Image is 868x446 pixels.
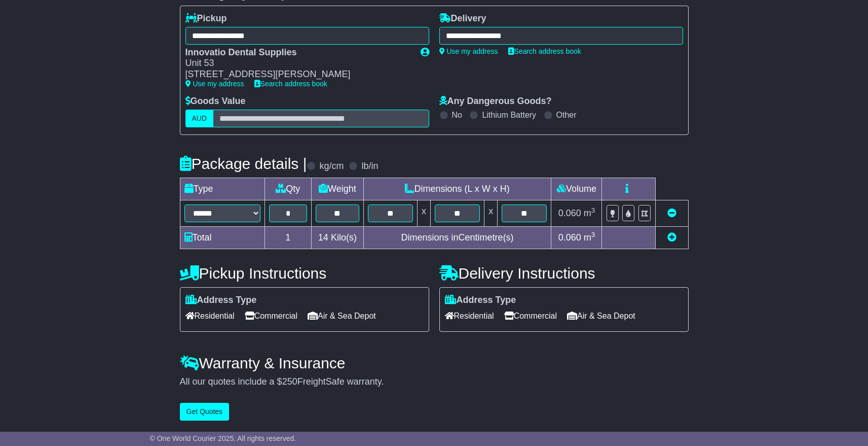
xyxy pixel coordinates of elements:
td: Dimensions (L x W x H) [363,178,551,200]
a: Use my address [185,80,244,88]
span: Residential [185,308,235,324]
label: Goods Value [185,96,246,107]
span: Air & Sea Depot [308,308,376,324]
span: m [584,232,595,243]
td: Dimensions in Centimetre(s) [363,226,551,249]
a: Use my address [439,47,498,55]
div: Unit 53 [185,58,410,69]
label: Address Type [185,295,257,306]
div: Innovatio Dental Supplies [185,47,410,58]
label: Any Dangerous Goods? [439,96,552,107]
td: 1 [265,226,312,249]
button: Get Quotes [180,403,230,421]
span: 0.060 [558,232,581,243]
td: Kilo(s) [312,226,364,249]
td: Qty [265,178,312,200]
td: Volume [551,178,602,200]
span: Commercial [245,308,297,324]
span: m [584,208,595,218]
div: [STREET_ADDRESS][PERSON_NAME] [185,69,410,80]
label: lb/in [361,161,378,172]
span: 14 [318,232,328,243]
a: Search address book [508,47,581,55]
label: Other [556,110,577,120]
a: Remove this item [667,208,676,218]
span: Residential [445,308,494,324]
h4: Package details | [180,155,307,172]
td: Weight [312,178,364,200]
span: 0.060 [558,208,581,218]
label: kg/cm [319,161,344,172]
h4: Delivery Instructions [439,265,689,282]
span: Commercial [504,308,557,324]
sup: 3 [591,207,595,214]
label: Address Type [445,295,516,306]
h4: Warranty & Insurance [180,355,689,371]
label: Lithium Battery [482,110,536,120]
span: © One World Courier 2025. All rights reserved. [150,434,296,442]
td: x [484,200,498,226]
span: 250 [282,376,297,387]
div: All our quotes include a $ FreightSafe warranty. [180,376,689,388]
h4: Pickup Instructions [180,265,429,282]
td: Type [180,178,265,200]
label: No [452,110,462,120]
td: Total [180,226,265,249]
a: Add new item [667,232,676,243]
label: Pickup [185,13,227,24]
label: AUD [185,110,214,127]
span: Air & Sea Depot [567,308,635,324]
a: Search address book [254,80,327,88]
label: Delivery [439,13,486,24]
sup: 3 [591,231,595,238]
td: x [417,200,430,226]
